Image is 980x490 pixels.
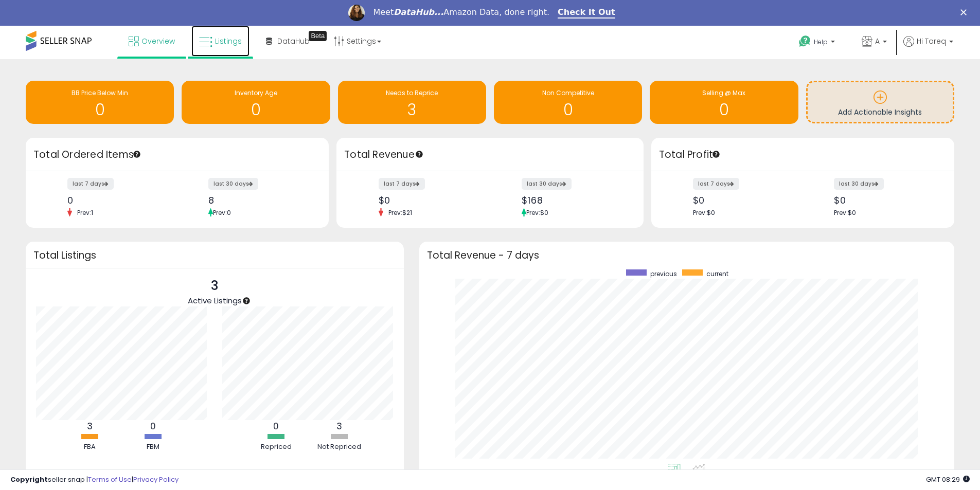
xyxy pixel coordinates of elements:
a: Hi Tareq [903,36,953,59]
i: DataHub... [394,7,443,17]
span: DataHub [277,36,310,46]
img: Profile image for Georgie [348,5,365,21]
a: Add Actionable Insights [808,82,953,122]
a: Inventory Age 0 [182,81,330,124]
span: A [875,36,880,46]
h3: Total Profit [659,148,947,162]
a: A [854,26,895,59]
i: Get Help [798,35,811,48]
span: Inventory Age [235,88,277,97]
a: Check It Out [558,7,615,19]
div: 0 [67,195,170,206]
b: 0 [273,420,279,432]
a: Listings [191,26,250,57]
span: BB Price Below Min [72,88,128,97]
a: Help [791,27,845,59]
a: BB Price Below Min 0 [26,81,174,124]
a: Selling @ Max 0 [650,81,798,124]
a: Non Competitive 0 [494,81,642,124]
span: current [706,269,728,278]
span: 2025-09-6 08:29 GMT [926,475,970,484]
label: last 7 days [67,178,114,190]
div: FBA [59,442,121,452]
a: Overview [121,26,183,57]
label: last 7 days [379,178,425,190]
p: 3 [188,276,242,296]
span: Hi Tareq [917,36,946,46]
h1: 3 [343,101,481,118]
div: Tooltip anchor [132,150,141,159]
div: 8 [208,195,311,206]
span: Active Listings [188,295,242,306]
h3: Total Ordered Items [33,148,321,162]
a: Settings [326,26,389,57]
div: $0 [834,195,936,206]
div: Tooltip anchor [242,296,251,305]
label: last 30 days [834,178,884,190]
a: DataHub [258,26,317,57]
label: last 30 days [208,178,258,190]
h1: 0 [499,101,637,118]
b: 3 [336,420,342,432]
span: Add Actionable Insights [838,107,922,117]
h1: 0 [31,101,169,118]
h3: Total Revenue [344,148,636,162]
div: $168 [522,195,626,206]
div: Tooltip anchor [309,31,327,41]
strong: Copyright [10,475,48,484]
div: Not Repriced [309,442,370,452]
b: 0 [150,420,156,432]
h3: Total Revenue - 7 days [427,251,947,259]
span: previous [650,269,677,278]
h3: Total Listings [33,251,396,259]
span: Prev: $0 [834,208,856,217]
span: Listings [215,36,242,46]
a: Needs to Reprice 3 [338,81,486,124]
div: Tooltip anchor [415,150,424,159]
h1: 0 [655,101,793,118]
span: Prev: 0 [213,208,231,217]
span: Prev: $0 [526,208,548,217]
div: Meet Amazon Data, done right. [373,7,549,17]
label: last 30 days [522,178,572,190]
span: Selling @ Max [702,88,745,97]
span: Needs to Reprice [386,88,438,97]
span: Prev: $0 [693,208,715,217]
label: last 7 days [693,178,739,190]
div: $0 [693,195,795,206]
b: 3 [87,420,93,432]
a: Privacy Policy [133,475,179,484]
span: Prev: $21 [383,208,417,217]
div: FBM [122,442,184,452]
span: Non Competitive [542,88,594,97]
div: seller snap | | [10,475,179,485]
div: Close [960,9,971,15]
h1: 0 [187,101,325,118]
span: Prev: 1 [72,208,98,217]
span: Help [814,38,828,46]
div: Tooltip anchor [711,150,721,159]
div: Repriced [245,442,307,452]
a: Terms of Use [88,475,132,484]
span: Overview [141,36,175,46]
div: $0 [379,195,483,206]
